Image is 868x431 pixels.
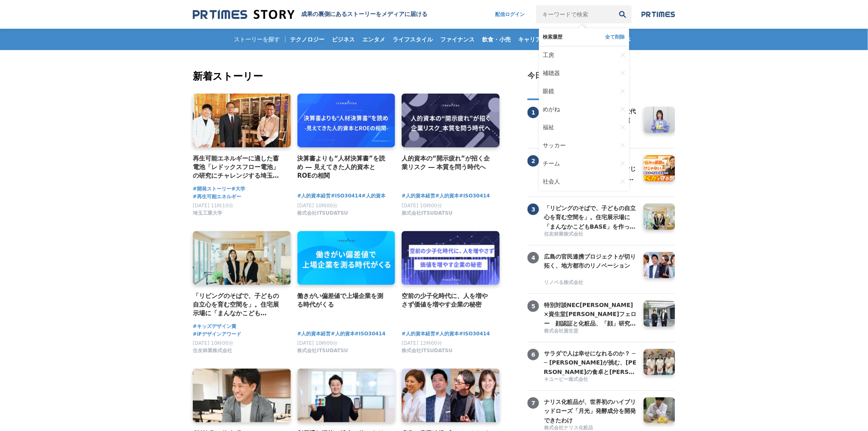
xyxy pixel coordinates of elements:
[528,71,624,80] h2: 今日のストーリーランキング
[402,192,435,200] a: #人的資本経営
[459,330,490,338] a: #ISO30414
[437,29,478,50] a: ファイナンス
[355,330,386,338] a: #ISO30414
[479,36,514,43] span: 飲食・小売
[297,347,348,354] span: 株式会社ITSUDATSU
[359,29,389,50] a: エンタメ
[543,46,617,64] a: 工房
[297,330,331,338] a: #人的資本経営
[331,330,355,338] a: #人的資本
[543,178,560,186] span: 社会人
[543,101,617,119] a: めがね
[435,192,459,200] a: #人的資本
[402,347,452,354] span: 株式会社ITSUDATSU
[193,291,284,318] a: 「リビングのそばで、子どもの自立心を育む空間を」。住宅展示場に「まんなかこどもBASE」を作った２人の女性社員
[193,154,284,181] a: 再生可能エネルギーに適した蓄電池「レドックスフロー電池」の研究にチャレンジする埼玉工業大学
[297,350,348,355] a: 株式会社ITSUDATSU
[193,212,222,218] a: 埼玉工業大学
[543,142,566,149] span: サッカー
[544,252,637,278] a: 広島の官民連携プロジェクトが切り拓く、地方都市のリノベーション
[536,5,614,23] input: キーワードで検索
[331,192,362,200] a: #ISO30414
[297,340,338,346] span: [DATE] 10時00分
[287,36,328,43] span: テクノロジー
[193,347,232,354] span: 住友林業株式会社
[528,204,539,215] span: 3
[402,212,452,218] a: 株式会社ITSUDATSU
[543,34,563,41] span: 検索履歴
[543,173,617,191] a: 社会人
[544,376,588,383] span: キユーピー株式会社
[544,300,637,327] a: 特別対談NEC[PERSON_NAME]×資生堂[PERSON_NAME]フェロー 顔認証と化粧品、「顔」研究の世界の頂点から見える[PERSON_NAME] ～骨格や瞳、変化しない顔と たるみ...
[297,212,348,218] a: 株式会社ITSUDATSU
[642,11,675,18] img: prtimes
[515,36,562,43] span: キャリア・教育
[543,83,617,101] a: 眼鏡
[193,185,231,193] a: #開発ストーリー
[301,11,427,18] h1: 成果の裏側にあるストーリーをメディアに届ける
[329,36,359,43] span: ビジネス
[402,330,435,338] a: #人的資本経営
[528,80,573,100] button: アクセス
[359,36,389,43] span: エンタメ
[193,210,222,217] span: 埼玉工業大学
[193,340,233,346] span: [DATE] 10時00分
[528,155,539,167] span: 2
[543,124,555,131] span: 福祉
[479,29,514,50] a: 飲食・小売
[287,29,328,50] a: テクノロジー
[528,300,539,312] span: 5
[544,231,583,238] span: 住友林業株式会社
[390,36,436,43] span: ライフスタイル
[543,70,560,77] span: 補聴器
[402,291,493,309] a: 空前の少子化時代に、人を増やさず価値を増やす企業の秘密
[543,106,560,113] span: めがね
[544,376,637,384] a: キユーピー株式会社
[402,203,442,209] span: [DATE] 10時00分
[297,203,338,209] span: [DATE] 10時00分
[402,154,493,172] a: 人的資本の“開示疲れ”が招く企業リスク ― 本質を問う時代へ
[193,193,241,201] a: #再生可能エネルギー
[435,330,459,338] a: #人的資本
[362,192,386,200] span: #人的資本
[297,210,348,217] span: 株式会社ITSUDATSU
[487,5,533,23] a: 配信ログイン
[528,397,539,409] span: 7
[544,279,637,287] a: リノベる株式会社
[605,34,625,41] button: 全て削除
[544,279,583,286] span: リノベる株式会社
[544,204,637,231] h3: 「リビングのそばで、子どもの自立心を育む空間を」。住宅展示場に「まんなかこどもBASE」を作った２人の女性社員
[297,192,331,200] a: #人的資本経営
[528,252,539,264] span: 4
[193,330,241,338] a: #iFデザインアワード
[459,192,490,200] a: #ISO30414
[544,397,637,424] a: ナリス化粧品が、世界初のハイブリッドローズ「月光」発酵成分を開発できたわけ
[231,185,245,193] a: #大学
[297,291,389,309] a: 働きがい偏差値で上場企業を測る時代がくる
[543,88,555,95] span: 眼鏡
[544,328,637,335] a: 株式会社資生堂
[297,154,389,181] a: 決算書よりも“人材決算書”を読め ― 見えてきた人的資本とROEの相関
[402,340,442,346] span: [DATE] 12時00分
[528,349,539,360] span: 6
[544,300,637,328] h3: 特別対談NEC[PERSON_NAME]×資生堂[PERSON_NAME]フェロー 顔認証と化粧品、「顔」研究の世界の頂点から見える[PERSON_NAME] ～骨格や瞳、変化しない顔と たるみ...
[193,350,232,355] a: 住友林業株式会社
[543,137,617,155] a: サッカー
[544,204,637,230] a: 「リビングのそばで、子どもの自立心を育む空間を」。住宅展示場に「まんなかこどもBASE」を作った２人の女性社員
